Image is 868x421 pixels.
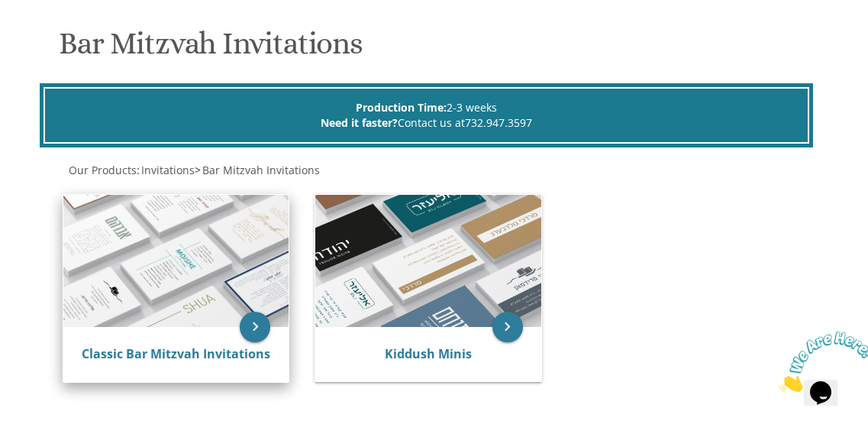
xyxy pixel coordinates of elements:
[315,195,540,326] img: Kiddush Minis
[63,195,289,326] img: Classic Bar Mitzvah Invitations
[202,163,320,177] span: Bar Mitzvah Invitations
[59,27,808,72] h1: Bar Mitzvah Invitations
[492,312,523,342] a: keyboard_arrow_right
[140,163,195,177] a: Invitations
[82,345,270,362] a: Classic Bar Mitzvah Invitations
[195,163,320,177] span: >
[6,6,101,66] img: Chat attention grabber
[385,345,472,362] a: Kiddush Minis
[56,163,812,178] div: :
[201,163,320,177] a: Bar Mitzvah Invitations
[44,87,808,144] div: 2-3 weeks Contact us at
[465,115,532,130] a: 732.947.3597
[67,163,137,177] a: Our Products
[773,325,868,398] iframe: chat widget
[240,312,270,342] a: keyboard_arrow_right
[356,100,447,115] span: Production Time:
[321,115,398,130] span: Need it faster?
[141,163,195,177] span: Invitations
